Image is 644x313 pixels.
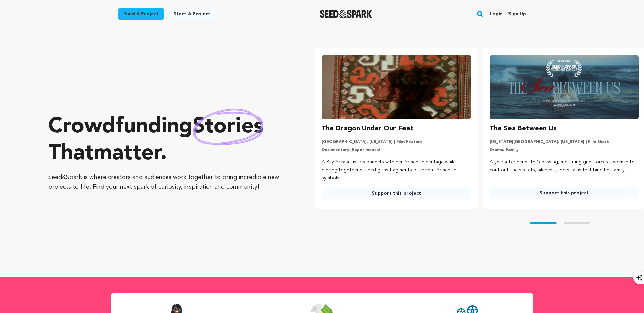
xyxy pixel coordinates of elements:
a: Seed&Spark Homepage [320,10,372,18]
a: Support this project [322,187,471,199]
span: matter [94,143,160,165]
img: The Dragon Under Our Feet image [322,55,471,119]
p: Crowdfunding that . [48,114,288,167]
a: Support this project [490,187,639,199]
img: Seed&Spark Logo Dark Mode [320,10,372,18]
p: Seed&Spark is where creators and audiences work together to bring incredible new projects to life... [48,173,288,192]
p: Documentary, Experimental [322,147,471,153]
h3: The Dragon Under Our Feet [322,123,414,134]
h3: The Sea Between Us [490,123,557,134]
p: A year after her sister’s passing, mounting grief forces a woman to confront the secrets, silence... [490,158,639,174]
a: Login [490,9,503,19]
p: [US_STATE][GEOGRAPHIC_DATA], [US_STATE] | Film Short [490,139,639,145]
p: A Bay Area artist reconnects with her Armenian heritage while piecing together stained glass frag... [322,158,471,182]
p: Drama, Family [490,147,639,153]
img: The Sea Between Us image [490,55,639,119]
p: [GEOGRAPHIC_DATA], [US_STATE] | Film Feature [322,139,471,145]
a: Fund a project [118,8,164,20]
a: Start a project [168,8,216,20]
a: Sign up [508,9,526,19]
img: hand sketched image [193,109,263,145]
